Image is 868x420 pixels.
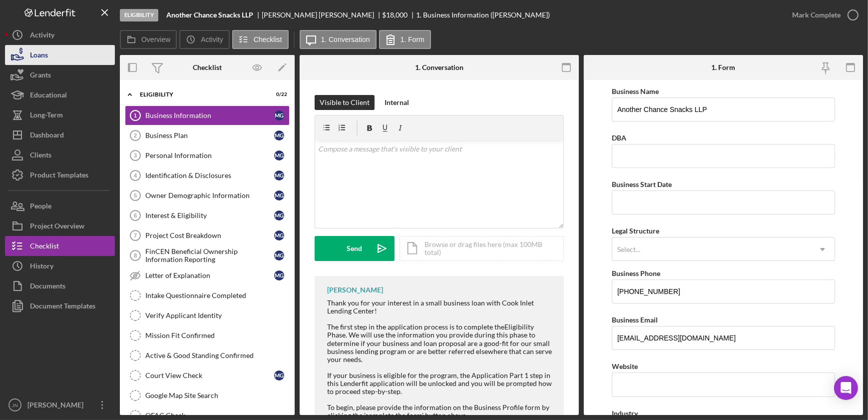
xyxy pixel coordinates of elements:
a: Intake Questionnaire Completed [125,285,290,305]
label: Business Phone [612,269,660,277]
div: Checklist [193,63,222,71]
div: History [30,256,53,278]
div: Verify Applicant Identity [145,311,289,319]
button: Visible to Client [315,95,375,110]
a: Google Map Site Search [125,385,290,405]
text: JN [12,402,18,408]
a: Project Overview [5,216,115,236]
label: 1. Conversation [321,35,370,43]
div: Send [347,236,363,261]
a: 7Project Cost BreakdownMG [125,225,290,245]
div: M G [274,250,284,260]
div: Clients [30,145,51,167]
a: Court View CheckMG [125,365,290,385]
label: 1. Form [401,35,425,43]
div: Loans [30,45,48,67]
button: 1. Form [379,30,431,49]
label: Business Name [612,87,659,95]
label: Business Start Date [612,180,672,188]
div: M G [274,210,284,220]
label: Industry [612,409,638,417]
div: M G [274,110,284,120]
div: Court View Check [145,371,274,379]
div: FinCEN Beneficial Ownership Information Reporting [145,247,274,263]
div: Mission Fit Confirmed [145,331,289,339]
div: To begin, please provide the information on the Business Profile form by clicking the 'complete t... [327,403,554,419]
label: Overview [141,35,170,43]
a: 3Personal InformationMG [125,145,290,165]
span: If your business is eligible for the program, the Application Part 1 step in this Lenderfit appli... [327,371,552,395]
div: Personal Information [145,151,274,159]
div: Activity [30,25,54,47]
button: People [5,196,115,216]
div: Business Plan [145,131,274,139]
a: Activity [5,25,115,45]
label: DBA [612,133,626,142]
div: M G [274,270,284,280]
a: 1Business InformationMG [125,105,290,125]
button: Send [315,236,395,261]
a: 5Owner Demographic InformationMG [125,185,290,205]
div: M G [274,370,284,380]
div: Grants [30,65,51,87]
a: Mission Fit Confirmed [125,325,290,345]
button: Loans [5,45,115,65]
tspan: 8 [134,252,137,258]
button: Documents [5,276,115,296]
div: Intake Questionnaire Completed [145,291,289,299]
div: Identification & Disclosures [145,171,274,179]
div: 0 / 22 [269,91,287,97]
div: Project Overview [30,216,84,238]
a: 8FinCEN Beneficial Ownership Information ReportingMG [125,245,290,265]
div: Visible to Client [320,95,370,110]
button: Long-Term [5,105,115,125]
a: 6Interest & EligibilityMG [125,205,290,225]
button: Activity [179,30,229,49]
div: OFAC Check [145,411,289,419]
div: [PERSON_NAME] [25,395,90,417]
button: Internal [380,95,414,110]
div: M G [274,230,284,240]
button: Product Templates [5,165,115,185]
label: Business Email [612,315,658,324]
a: Clients [5,145,115,165]
div: M G [274,190,284,200]
div: Eligibility [140,91,262,97]
div: Google Map Site Search [145,391,289,399]
a: Active & Good Standing Confirmed [125,345,290,365]
button: Grants [5,65,115,85]
b: Another Chance Snacks LLP [166,11,253,19]
button: Document Templates [5,296,115,316]
a: 2Business PlanMG [125,125,290,145]
tspan: 6 [134,212,137,218]
div: Project Cost Breakdown [145,231,274,239]
div: Select... [617,245,640,253]
button: Mark Complete [782,5,863,25]
button: Overview [120,30,177,49]
span: $18,000 [383,10,408,19]
div: Educational [30,85,67,107]
div: Documents [30,276,65,298]
button: Checklist [5,236,115,256]
tspan: 7 [134,232,137,238]
button: Educational [5,85,115,105]
button: Dashboard [5,125,115,145]
tspan: 2 [134,132,137,138]
span: Eligibility Phase. We will use the information you provide during this phase to determine if your... [327,322,552,363]
label: Activity [201,35,223,43]
tspan: 5 [134,192,137,198]
button: Checklist [232,30,289,49]
div: People [30,196,51,218]
button: History [5,256,115,276]
a: Letter of ExplanationMG [125,265,290,285]
div: M G [274,170,284,180]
